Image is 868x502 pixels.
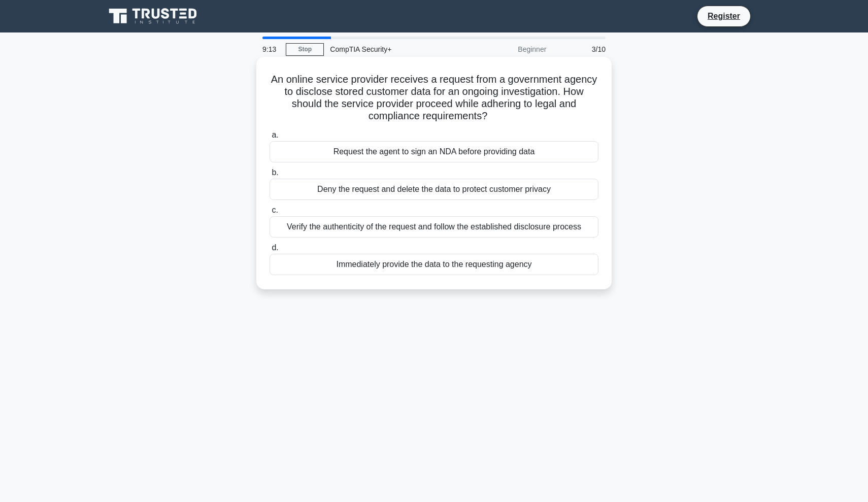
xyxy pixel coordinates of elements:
div: CompTIA Security+ [324,39,463,59]
div: Deny the request and delete the data to protect customer privacy [270,179,598,200]
div: Verify the authenticity of the request and follow the established disclosure process [270,216,598,238]
div: Request the agent to sign an NDA before providing data [270,141,598,162]
a: Stop [286,43,324,56]
span: a. [272,130,278,139]
div: Immediately provide the data to the requesting agency [270,254,598,275]
div: 3/10 [552,39,612,59]
div: 9:13 [256,39,286,59]
span: d. [272,243,278,252]
span: b. [272,168,278,177]
h5: An online service provider receives a request from a government agency to disclose stored custome... [269,73,599,123]
a: Register [702,10,746,22]
div: Beginner [463,39,552,59]
span: c. [272,206,278,214]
